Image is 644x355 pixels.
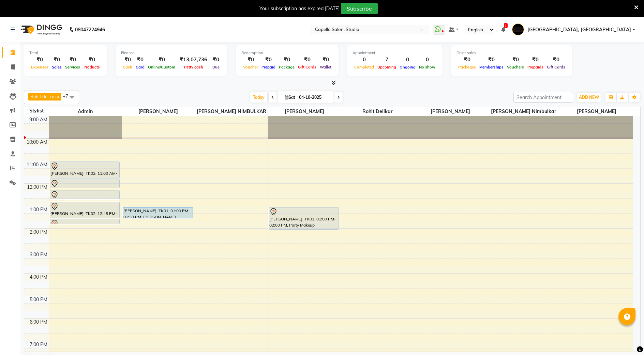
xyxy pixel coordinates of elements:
div: Total [29,50,102,56]
span: Gift Cards [545,65,567,70]
div: ₹0 [29,56,50,64]
span: Vouchers [505,65,526,70]
span: ADD NEW [579,95,599,100]
div: 7 [376,56,398,64]
div: 0 [353,56,376,64]
div: [PERSON_NAME], TK02, 01:30 PM-01:45 PM, Eyebrows (F) [50,219,120,224]
span: [PERSON_NAME] [414,107,487,116]
div: [PERSON_NAME], TK02, 11:00 AM-11:45 AM, EXPERT CLEANSE PRO FACIAL(SKEYNDOR) [50,162,120,178]
span: Memberships [478,65,505,70]
span: +7 [63,93,73,99]
div: [PERSON_NAME], TK02, 12:15 PM-12:40 PM, Full Legs Waxing Rica [50,190,120,199]
span: [PERSON_NAME] [560,107,633,116]
div: ₹13,07,736 [177,56,210,64]
button: Subscribe [341,3,378,14]
input: 2025-10-04 [297,92,331,103]
div: 5:00 PM [28,296,49,303]
span: No show [417,65,437,70]
span: Gift Cards [296,65,318,70]
div: Other sales [456,50,567,56]
div: ₹0 [146,56,177,64]
a: x [56,94,59,99]
div: 10:00 AM [25,139,49,146]
span: Expenses [29,65,50,70]
div: ₹0 [121,56,134,64]
div: ₹0 [478,56,505,64]
span: Services [63,65,82,70]
span: Rohit delikar [341,107,414,116]
span: Voucher [241,65,260,70]
div: 1:00 PM [28,206,49,213]
span: [GEOGRAPHIC_DATA], [GEOGRAPHIC_DATA] [527,26,631,33]
div: 9:00 AM [28,116,49,123]
span: Products [82,65,102,70]
div: 4:00 PM [28,274,49,281]
div: ₹0 [545,56,567,64]
div: [PERSON_NAME], TK01, 01:00 PM-01:30 PM, [PERSON_NAME] Trim/Shave [123,207,193,218]
div: 0 [398,56,417,64]
div: Your subscription has expired [DATE] [259,5,340,12]
span: Online/Custom [146,65,177,70]
div: [PERSON_NAME], TK02, 12:45 PM-01:30 PM, Hair Spa (F)* [50,202,120,218]
div: ₹0 [50,56,63,64]
div: 12:00 PM [26,184,49,191]
span: Sales [50,65,63,70]
span: 3 [504,23,508,28]
span: Admin [49,107,122,116]
span: Cash [121,65,134,70]
span: [PERSON_NAME] [122,107,195,116]
div: ₹0 [63,56,82,64]
img: Capello Studio, Shivaji Nagar [512,24,524,35]
div: [PERSON_NAME], TK02, 11:45 AM-12:10 PM, Full Arms [GEOGRAPHIC_DATA] [50,179,120,188]
span: Today [250,92,267,103]
img: logo [17,20,64,39]
div: ₹0 [456,56,478,64]
span: Prepaids [526,65,545,70]
div: ₹0 [210,56,222,64]
span: Package [277,65,296,70]
div: ₹0 [277,56,296,64]
div: ₹0 [526,56,545,64]
div: 2:00 PM [28,229,49,236]
span: Prepaid [260,65,277,70]
div: 3:00 PM [28,251,49,258]
input: Search Appointment [513,92,573,103]
span: Completed [353,65,376,70]
div: ₹0 [505,56,526,64]
span: [PERSON_NAME] nimbulkar [487,107,560,116]
b: 08047224946 [75,20,105,39]
div: Appointment [353,50,437,56]
div: ₹0 [82,56,102,64]
span: Sat [283,95,297,100]
div: 6:00 PM [28,319,49,326]
span: Upcoming [376,65,398,70]
span: Card [134,65,146,70]
span: Due [211,65,221,70]
span: Ongoing [398,65,417,70]
a: 3 [501,27,505,33]
span: Wallet [318,65,333,70]
div: ₹0 [318,56,333,64]
div: Redemption [241,50,333,56]
span: Rohit delikar [30,94,56,99]
div: [PERSON_NAME], TK01, 01:00 PM-02:00 PM, Party Makeup [269,207,339,229]
div: Finance [121,50,222,56]
div: Stylist [24,107,49,114]
span: [PERSON_NAME] [268,107,341,116]
div: ₹0 [260,56,277,64]
div: 7:00 PM [28,341,49,348]
div: 0 [417,56,437,64]
button: ADD NEW [577,93,601,102]
span: [PERSON_NAME] NIMBULKAR [195,107,268,116]
div: ₹0 [134,56,146,64]
div: ₹0 [241,56,260,64]
span: Packages [456,65,478,70]
div: 11:00 AM [25,161,49,168]
div: ₹0 [296,56,318,64]
span: Petty cash [182,65,205,70]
